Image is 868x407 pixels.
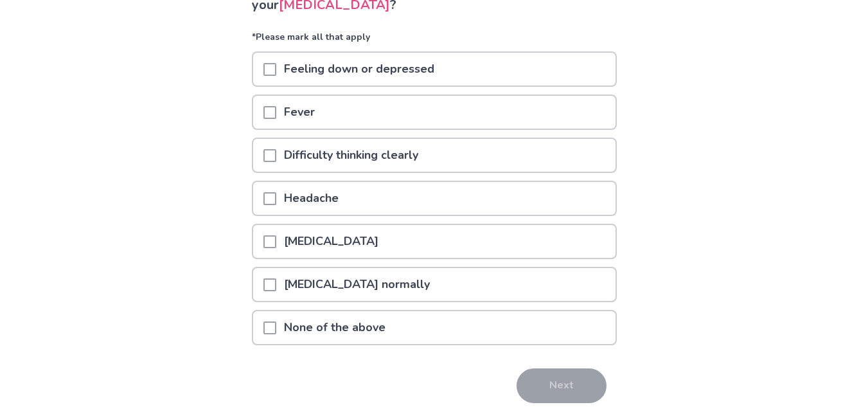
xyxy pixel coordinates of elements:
[276,268,438,301] p: [MEDICAL_DATA] normally
[276,182,346,215] p: Headache
[276,96,323,129] p: Fever
[252,30,617,51] p: *Please mark all that apply
[517,368,607,403] button: Next
[276,139,426,172] p: Difficulty thinking clearly
[276,311,393,344] p: None of the above
[276,225,386,258] p: [MEDICAL_DATA]
[276,53,442,86] p: Feeling down or depressed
